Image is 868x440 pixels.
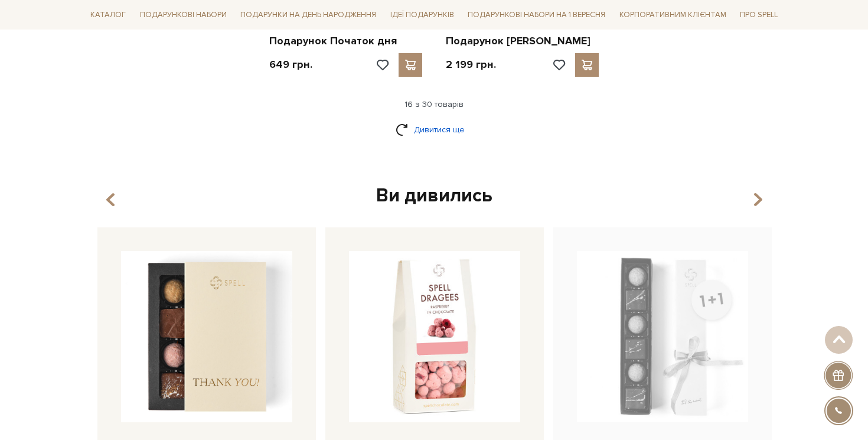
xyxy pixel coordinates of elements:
[386,6,459,24] a: Ідеї подарунків
[86,6,130,24] a: Каталог
[446,58,496,71] p: 2 199 грн.
[396,119,472,140] a: Дивитися ще
[269,34,422,48] a: Подарунок Початок дня
[135,6,231,24] a: Подарункові набори
[81,99,787,110] div: 16 з 30 товарів
[236,6,381,24] a: Подарунки на День народження
[615,5,731,25] a: Корпоративним клієнтам
[463,5,610,25] a: Подарункові набори на 1 Вересня
[446,34,599,48] a: Подарунок [PERSON_NAME]
[735,6,782,24] a: Про Spell
[93,184,775,208] div: Ви дивились
[269,58,312,71] p: 649 грн.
